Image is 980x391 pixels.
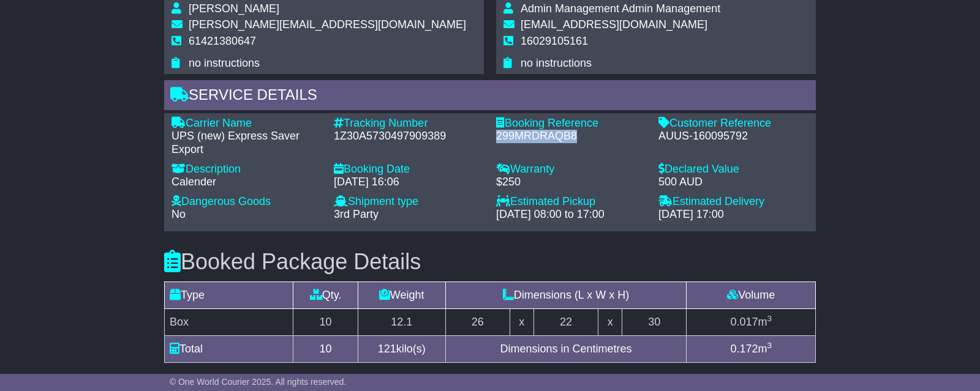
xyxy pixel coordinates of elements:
span: 3rd Party [334,208,379,220]
td: Type [165,281,293,308]
td: Dimensions in Centimetres [445,335,687,362]
div: Estimated Delivery [658,195,809,209]
span: 0.017 [730,316,758,328]
div: Estimated Pickup [496,195,646,209]
td: 30 [622,308,687,335]
div: Shipment type [334,195,484,209]
span: © One World Courier 2025. All rights reserved. [170,377,347,387]
div: Service Details [164,80,816,113]
td: 10 [293,335,358,362]
td: Weight [358,281,445,308]
span: no instructions [521,57,592,69]
div: Booking Date [334,163,484,176]
span: 121 [378,343,396,355]
td: Dimensions (L x W x H) [445,281,687,308]
span: Admin Management Admin Management [521,2,720,15]
span: 61421380647 [189,35,256,47]
div: Customer Reference [658,117,809,130]
span: no instructions [189,57,260,69]
div: Carrier Name [171,117,322,130]
div: Calender [171,176,322,189]
td: Total [165,335,293,362]
div: Description [171,163,322,176]
td: 10 [293,308,358,335]
span: [PERSON_NAME][EMAIL_ADDRESS][DOMAIN_NAME] [189,18,466,31]
td: 12.1 [358,308,445,335]
div: Dangerous Goods [171,195,322,209]
div: Booking Reference [496,117,646,130]
td: x [598,308,622,335]
div: AUUS-160095792 [658,130,809,143]
td: x [510,308,533,335]
td: m [687,308,816,335]
div: [DATE] 16:06 [334,176,484,189]
div: UPS (new) Express Saver Export [171,130,322,156]
td: m [687,335,816,362]
td: kilo(s) [358,335,445,362]
div: $250 [496,176,646,189]
h3: Booked Package Details [164,250,816,274]
span: 0.172 [730,343,758,355]
td: Volume [687,281,816,308]
span: 16029105161 [521,35,588,47]
span: [PERSON_NAME] [189,2,279,15]
td: Qty. [293,281,358,308]
td: 26 [445,308,510,335]
td: Box [165,308,293,335]
sup: 3 [767,314,772,323]
span: [EMAIL_ADDRESS][DOMAIN_NAME] [521,18,707,31]
div: [DATE] 17:00 [658,208,809,222]
div: 1Z30A5730497909389 [334,130,484,143]
div: [DATE] 08:00 to 17:00 [496,208,646,222]
div: 299MRDRAQB8 [496,130,646,143]
div: Tracking Number [334,117,484,130]
span: No [171,208,186,220]
sup: 3 [767,341,772,350]
td: 22 [533,308,598,335]
div: 500 AUD [658,176,809,189]
div: Warranty [496,163,646,176]
div: Declared Value [658,163,809,176]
